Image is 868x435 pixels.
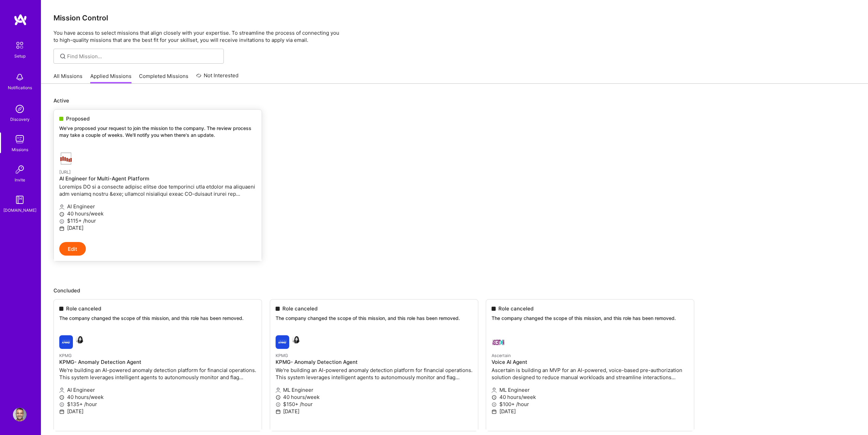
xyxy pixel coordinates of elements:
img: Steelbay.ai company logo [59,152,73,165]
i: icon Calendar [59,226,64,231]
p: AI Engineer [59,203,256,210]
img: setup [13,38,27,52]
img: logo [14,14,27,26]
a: All Missions [53,72,82,84]
p: We've proposed your request to join the mission to the company. The review process may take a cou... [59,125,256,138]
p: [DATE] [59,224,256,231]
img: guide book [13,193,27,207]
h3: Mission Control [53,14,856,22]
p: Active [53,97,856,104]
input: Find Mission... [67,53,219,60]
i: icon SearchGrey [59,52,67,60]
a: User Avatar [11,408,28,421]
i: icon MoneyGray [59,219,64,224]
div: Missions [12,146,28,153]
div: Notifications [8,84,32,91]
p: $115+ /hour [59,217,256,224]
p: You have access to select missions that align closely with your expertise. To streamline the proc... [53,29,856,44]
i: icon Applicant [59,205,64,210]
span: Proposed [66,115,90,122]
i: icon Clock [59,212,64,217]
small: [URL] [59,170,71,175]
p: Loremips DO si a consecte adipisc elitse doe temporinci utla etdolor ma aliquaeni adm veniamq nos... [59,183,256,197]
a: Completed Missions [139,72,188,84]
p: 40 hours/week [59,210,256,217]
div: Setup [14,52,26,60]
p: Concluded [53,287,856,294]
div: Discovery [10,116,30,123]
a: Steelbay.ai company logo[URL]AI Engineer for Multi-Agent PlatformLoremips DO si a consecte adipis... [54,146,262,242]
img: teamwork [13,132,27,146]
img: bell [13,70,27,84]
button: Edit [59,242,86,256]
h4: AI Engineer for Multi-Agent Platform [59,176,256,182]
img: User Avatar [13,408,27,421]
div: [DOMAIN_NAME] [3,207,36,214]
img: discovery [13,102,27,116]
img: Invite [13,163,27,176]
a: Not Interested [196,71,239,84]
a: Applied Missions [90,72,131,84]
div: Invite [15,176,25,183]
